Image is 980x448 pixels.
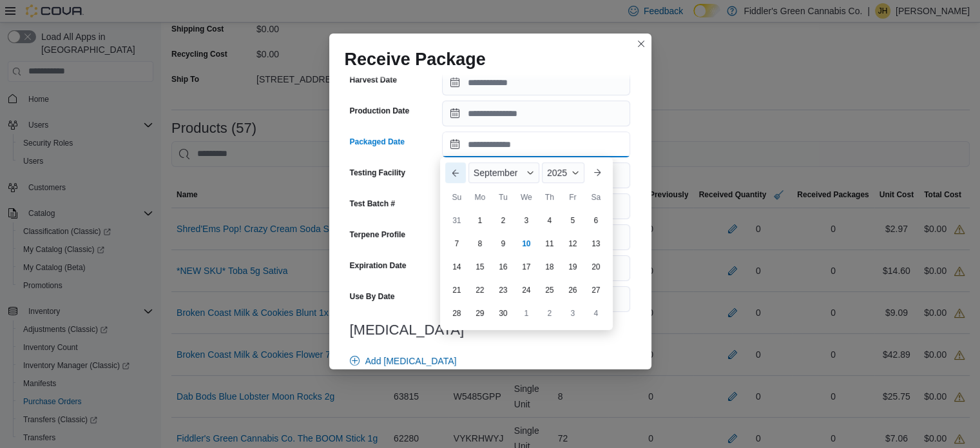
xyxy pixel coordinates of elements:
input: Press the down key to open a popover containing a calendar. [442,101,630,126]
div: day-15 [470,257,490,277]
div: day-1 [470,210,490,231]
button: Closes this modal window [633,36,649,52]
div: day-21 [447,280,467,300]
div: day-13 [586,233,606,254]
div: Button. Open the year selector. 2025 is currently selected. [542,162,584,183]
label: Harvest Date [350,75,397,85]
span: 2025 [547,168,567,178]
div: day-23 [493,280,514,300]
div: We [516,187,537,208]
div: Button. Open the month selector. September is currently selected. [468,162,539,183]
div: day-9 [493,233,514,254]
div: day-4 [586,303,606,324]
label: Terpene Profile [350,229,405,240]
label: Packaged Date [350,137,405,147]
label: Testing Facility [350,168,405,178]
div: day-27 [586,280,606,300]
div: day-19 [562,257,583,277]
label: Use By Date [350,291,395,302]
div: Mo [470,187,490,208]
div: day-17 [516,257,537,277]
button: Next month [587,162,608,183]
div: Tu [493,187,514,208]
div: Th [539,187,560,208]
div: day-29 [470,303,490,324]
div: day-14 [447,257,467,277]
h1: Receive Package [345,49,486,70]
h3: [MEDICAL_DATA] [350,322,631,338]
div: day-30 [493,303,514,324]
div: day-2 [493,210,514,231]
div: day-18 [539,257,560,277]
div: day-31 [447,210,467,231]
div: September, 2025 [445,209,608,325]
div: day-28 [447,303,467,324]
div: day-2 [539,303,560,324]
div: day-5 [562,210,583,231]
div: day-22 [470,280,490,300]
div: day-10 [516,233,537,254]
div: day-3 [562,303,583,324]
div: day-12 [562,233,583,254]
div: day-8 [470,233,490,254]
div: day-16 [493,257,514,277]
div: day-20 [586,257,606,277]
label: Production Date [350,106,410,116]
input: Press the down key to enter a popover containing a calendar. Press the escape key to close the po... [442,131,630,157]
div: day-11 [539,233,560,254]
div: day-7 [447,233,467,254]
div: day-25 [539,280,560,300]
div: day-4 [539,210,560,231]
div: Sa [586,187,606,208]
label: Expiration Date [350,260,407,271]
div: day-1 [516,303,537,324]
div: day-24 [516,280,537,300]
div: day-3 [516,210,537,231]
span: Add [MEDICAL_DATA] [365,355,457,367]
div: Fr [562,187,583,208]
input: Press the down key to open a popover containing a calendar. [442,70,630,95]
div: day-6 [586,210,606,231]
button: Previous Month [445,162,466,183]
span: September [474,168,517,178]
div: Su [447,187,467,208]
button: Add [MEDICAL_DATA] [345,348,462,374]
label: Test Batch # [350,199,395,209]
div: day-26 [562,280,583,300]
